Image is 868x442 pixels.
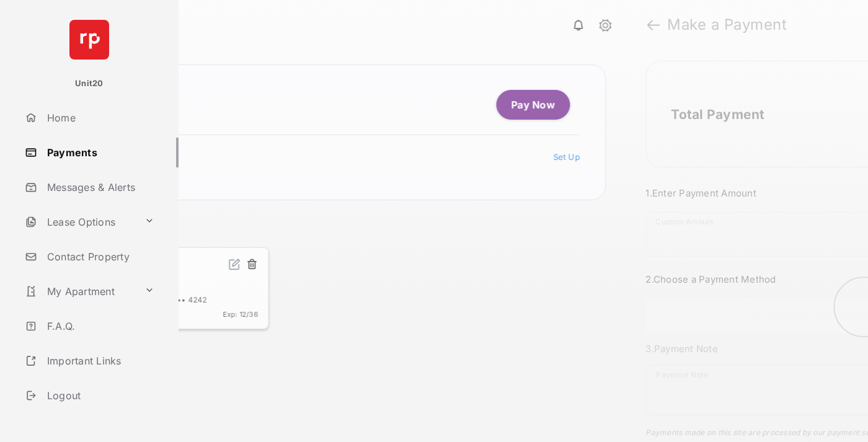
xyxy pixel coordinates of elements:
a: Contact Property [20,242,179,272]
img: svg+xml;base64,PHN2ZyB2aWV3Qm94PSIwIDAgMjQgMjQiIHdpZHRoPSIxNiIgaGVpZ2h0PSIxNiIgZmlsbD0ibm9uZSIgeG... [228,258,241,270]
a: F.A.Q. [20,311,179,341]
a: Set Up [553,152,580,162]
strong: Make a Payment [667,17,787,32]
a: Payments [20,138,179,167]
a: Important Links [20,346,159,376]
a: My Apartment [20,276,139,306]
a: Messages & Alerts [20,172,179,202]
p: Unit20 [75,77,104,90]
h2: Total Payment [671,107,764,122]
img: svg+xml;base64,PHN2ZyB4bWxucz0iaHR0cDovL3d3dy53My5vcmcvMjAwMC9zdmciIHdpZHRoPSI2NCIgaGVpZ2h0PSI2NC... [69,20,109,60]
span: Exp: 12/36 [223,310,258,319]
a: Lease Options [20,207,139,237]
a: Logout [20,381,179,410]
div: visa [128,275,258,295]
a: Home [20,103,179,133]
div: •••• •••• •••• 4242 [128,295,258,304]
